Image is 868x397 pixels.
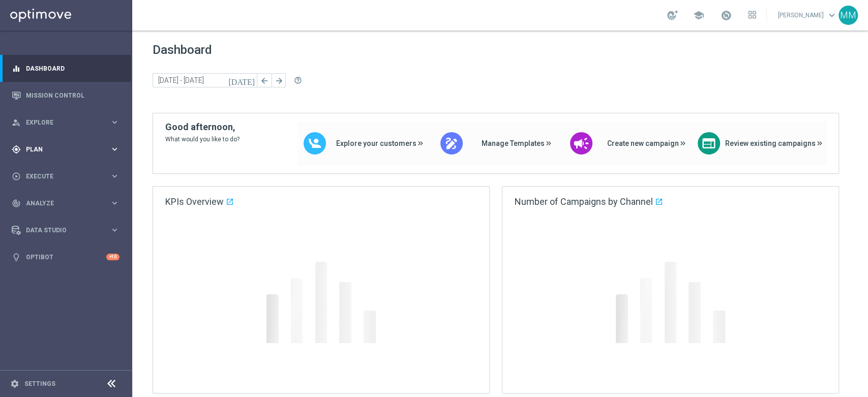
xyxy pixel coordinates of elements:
[12,199,110,208] div: Analyze
[12,172,110,181] div: Execute
[11,253,120,261] button: lightbulb Optibot +10
[110,198,119,208] i: keyboard_arrow_right
[12,199,21,208] i: track_changes
[110,144,119,154] i: keyboard_arrow_right
[110,117,119,127] i: keyboard_arrow_right
[12,118,110,127] div: Explore
[110,225,119,235] i: keyboard_arrow_right
[10,379,19,388] i: settings
[26,82,119,109] a: Mission Control
[26,200,110,206] span: Analyze
[26,146,110,152] span: Plan
[11,226,120,234] button: Data Studio keyboard_arrow_right
[26,55,119,82] a: Dashboard
[11,91,120,100] button: Mission Control
[693,10,704,21] span: school
[11,65,120,73] button: equalizer Dashboard
[12,226,110,235] div: Data Studio
[12,145,21,154] i: gps_fixed
[11,172,120,180] button: play_circle_outline Execute keyboard_arrow_right
[26,173,110,179] span: Execute
[839,6,858,25] div: MM
[777,8,839,23] a: [PERSON_NAME]keyboard_arrow_down
[12,145,110,154] div: Plan
[26,119,110,126] span: Explore
[12,243,119,270] div: Optibot
[11,145,120,154] button: gps_fixed Plan keyboard_arrow_right
[11,118,120,127] button: person_search Explore keyboard_arrow_right
[11,199,120,207] button: track_changes Analyze keyboard_arrow_right
[12,55,119,82] div: Dashboard
[12,118,21,127] i: person_search
[24,381,55,387] a: Settings
[106,254,119,260] div: +10
[12,253,21,262] i: lightbulb
[12,82,119,109] div: Mission Control
[12,172,21,181] i: play_circle_outline
[110,171,119,181] i: keyboard_arrow_right
[26,227,110,233] span: Data Studio
[826,10,837,21] span: keyboard_arrow_down
[26,243,106,270] a: Optibot
[12,64,21,73] i: equalizer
